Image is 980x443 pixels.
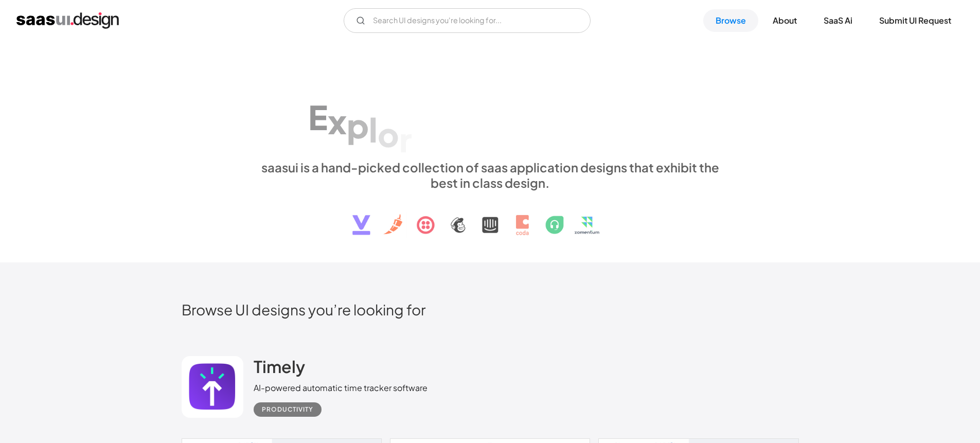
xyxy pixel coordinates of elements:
form: Email Form [344,8,591,33]
h1: Explore SaaS UI design patterns & interactions. [254,70,727,149]
div: saasui is a hand-picked collection of saas application designs that exhibit the best in class des... [254,160,727,190]
div: r [399,119,412,159]
div: x [328,101,347,141]
img: text, icon, saas logo [334,190,646,244]
div: Productivity [262,403,313,416]
div: E [308,97,328,137]
a: Submit UI Request [867,9,964,32]
h2: Browse UI designs you’re looking for [182,300,799,318]
div: AI-powered automatic time tracker software [254,382,427,394]
a: Browse [703,9,758,32]
div: l [369,110,378,149]
div: p [347,105,369,145]
a: home [16,12,119,29]
div: o [378,114,399,154]
a: Timely [254,356,305,382]
h2: Timely [254,356,305,377]
a: About [760,9,809,32]
a: SaaS Ai [811,9,865,32]
input: Search UI designs you're looking for... [344,8,591,33]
